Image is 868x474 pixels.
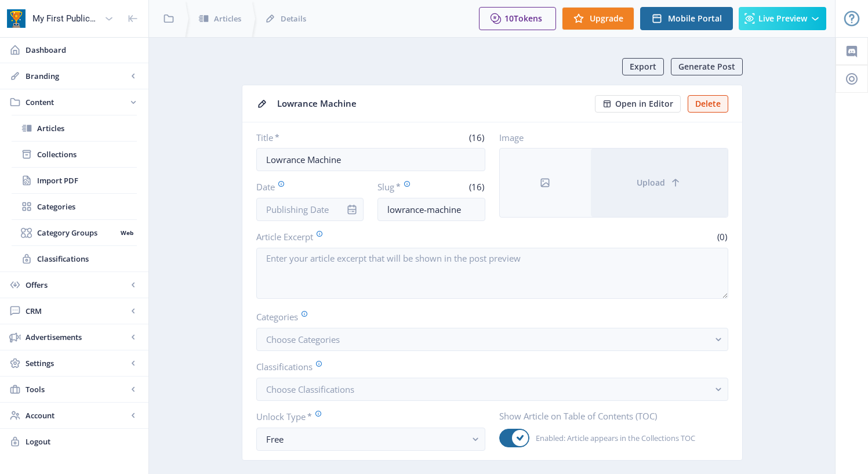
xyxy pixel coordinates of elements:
a: Collections [12,142,137,167]
span: Import PDF [37,175,137,186]
nb-icon: info [346,204,358,215]
label: Image [499,132,719,143]
span: Category Groups [37,227,117,238]
label: Slug [377,180,427,193]
label: Classifications [256,360,719,373]
span: Mobile Portal [668,14,722,23]
button: Live Preview [739,7,826,30]
span: Collections [37,149,137,160]
label: Date [256,180,355,193]
span: Offers [26,279,128,291]
div: Free [266,432,466,446]
button: Choose Categories [256,328,728,351]
input: this-is-how-a-slug-looks-like [377,198,485,221]
span: Tokens [514,13,542,24]
span: Dashboard [26,44,139,56]
span: Logout [26,436,139,447]
label: Title [256,132,366,143]
span: Advertisements [26,331,128,343]
label: Show Article on Table of Contents (TOC) [499,410,719,422]
span: Upgrade [590,14,623,23]
img: app-icon.png [7,9,26,28]
a: Category GroupsWeb [12,220,137,245]
span: Branding [26,70,128,82]
input: Publishing Date [256,198,364,221]
a: Articles [12,115,137,141]
span: (16) [467,181,485,193]
button: 10Tokens [479,7,556,30]
button: Open in Editor [595,95,681,113]
span: Articles [37,122,137,134]
span: Categories [37,201,137,212]
label: Categories [256,310,719,323]
input: Type Article Title ... [256,148,485,171]
button: Upload [591,149,728,217]
button: Delete [688,95,728,113]
span: Classifications [37,253,137,265]
button: Upgrade [562,7,634,30]
a: Categories [12,194,137,219]
button: Free [256,428,485,451]
div: My First Publication [32,6,100,31]
span: Content [26,96,128,108]
span: Details [281,13,306,24]
a: Classifications [12,246,137,272]
button: Generate Post [671,58,743,75]
nb-badge: Web [117,227,137,238]
span: Open in Editor [615,99,673,108]
span: Choose Classifications [266,383,354,395]
span: Enabled: Article appears in the Collections TOC [529,431,695,445]
button: Export [622,58,664,75]
span: Settings [26,357,128,369]
span: (0) [716,231,728,243]
span: Account [26,410,128,421]
span: (16) [467,132,485,143]
span: Articles [214,13,241,24]
button: Mobile Portal [640,7,733,30]
span: Upload [637,178,665,187]
a: Import PDF [12,168,137,193]
div: Lowrance Machine [277,95,588,113]
span: CRM [26,305,128,317]
button: Choose Classifications [256,378,728,401]
span: Tools [26,383,128,395]
label: Unlock Type [256,410,476,423]
span: Choose Categories [266,334,340,345]
span: Live Preview [758,14,807,23]
span: Export [630,62,656,71]
span: Generate Post [678,62,735,71]
label: Article Excerpt [256,230,488,243]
